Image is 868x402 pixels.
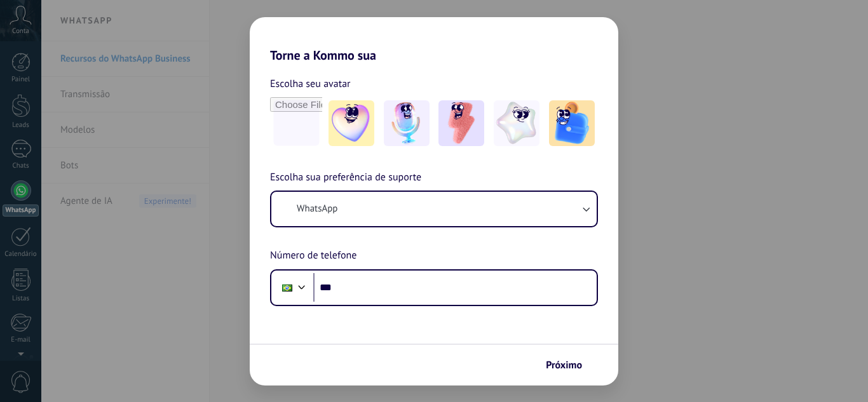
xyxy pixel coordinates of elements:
img: -1.jpeg [329,100,374,146]
div: Brazil: + 55 [275,274,299,301]
img: -5.jpeg [549,100,595,146]
span: WhatsApp [297,203,337,215]
img: -2.jpeg [384,100,430,146]
h2: Torne a Kommo sua [250,17,618,63]
span: Próximo [546,361,582,370]
span: Escolha seu avatar [270,76,351,92]
span: Número de telefone [270,248,356,264]
img: -3.jpeg [438,100,484,146]
button: Próximo [540,354,599,376]
button: WhatsApp [271,192,597,226]
span: Escolha sua preferência de suporte [270,170,421,186]
img: -4.jpeg [494,100,539,146]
